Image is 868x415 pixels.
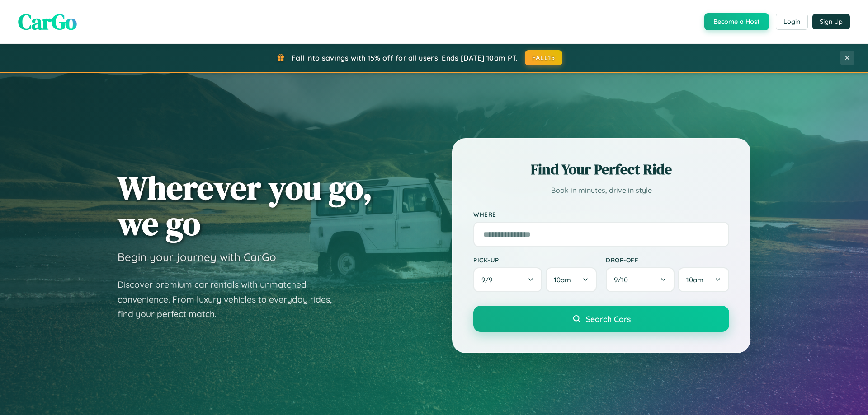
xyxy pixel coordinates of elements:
[776,14,808,30] button: Login
[546,267,597,292] button: 10am
[118,170,373,241] h1: Wherever you go, we go
[118,250,276,264] h3: Begin your journey with CarGo
[686,275,703,284] span: 10am
[606,256,729,264] label: Drop-off
[118,277,344,322] p: Discover premium car rentals with unmatched convenience. From luxury vehicles to everyday rides, ...
[473,184,729,197] p: Book in minutes, drive in style
[812,14,850,29] button: Sign Up
[473,256,597,264] label: Pick-up
[473,159,729,179] h2: Find Your Perfect Ride
[586,314,631,324] span: Search Cars
[473,267,542,292] button: 9/9
[678,267,729,292] button: 10am
[18,7,77,37] span: CarGo
[525,50,563,65] button: FALL15
[481,275,497,284] span: 9 / 9
[704,13,769,30] button: Become a Host
[554,275,571,284] span: 10am
[473,306,729,332] button: Search Cars
[614,275,632,284] span: 9 / 10
[292,53,518,62] span: Fall into savings with 15% off for all users! Ends [DATE] 10am PT.
[473,210,729,218] label: Where
[606,267,675,292] button: 9/10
